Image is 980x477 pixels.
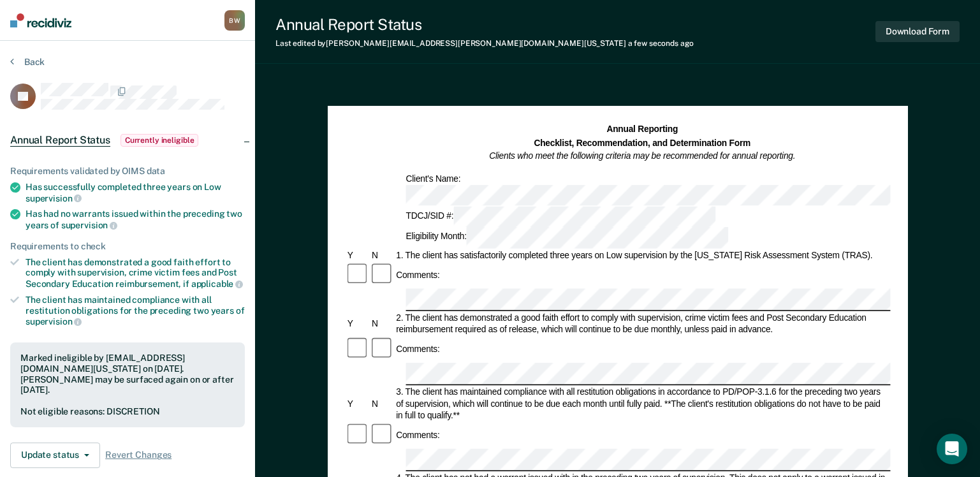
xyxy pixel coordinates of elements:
[275,15,694,34] div: Annual Report Status
[370,398,394,409] div: N
[404,207,717,228] div: TDCJ/SID #:
[345,318,369,329] div: Y
[26,209,245,230] div: Has had no warrants issued within the preceding two years of
[10,13,71,27] img: Recidiviz
[26,316,82,327] span: supervision
[10,241,245,252] div: Requirements to check
[191,279,243,289] span: applicable
[121,134,199,147] span: Currently ineligible
[26,295,245,327] div: The client has maintained compliance with all restitution obligations for the preceding two years of
[20,406,235,417] div: Not eligible reasons: DISCRETION
[937,434,967,464] div: Open Intercom Messenger
[394,429,441,441] div: Comments:
[26,257,245,290] div: The client has demonstrated a good faith effort to comply with supervision, crime victim fees and...
[61,220,117,230] span: supervision
[20,353,235,395] div: Marked ineligible by [EMAIL_ADDRESS][DOMAIN_NAME][US_STATE] on [DATE]. [PERSON_NAME] may be surfa...
[534,138,750,147] strong: Checklist, Recommendation, and Determination Form
[10,443,100,468] button: Update status
[489,151,795,161] em: Clients who meet the following criteria may be recommended for annual reporting.
[394,312,890,335] div: 2. The client has demonstrated a good faith effort to comply with supervision, crime victim fees ...
[10,56,45,68] button: Back
[10,166,245,177] div: Requirements validated by OIMS data
[875,21,960,42] button: Download Form
[394,249,890,261] div: 1. The client has satisfactorily completed three years on Low supervision by the [US_STATE] Risk ...
[26,182,245,203] div: Has successfully completed three years on Low
[105,450,172,460] span: Revert Changes
[628,39,694,48] span: a few seconds ago
[345,398,369,409] div: Y
[345,249,369,261] div: Y
[224,10,245,31] div: B W
[275,39,694,48] div: Last edited by [PERSON_NAME][EMAIL_ADDRESS][PERSON_NAME][DOMAIN_NAME][US_STATE]
[26,193,82,203] span: supervision
[394,269,441,281] div: Comments:
[224,10,245,31] button: BW
[394,343,441,355] div: Comments:
[370,318,394,329] div: N
[394,386,890,421] div: 3. The client has maintained compliance with all restitution obligations in accordance to PD/POP-...
[10,134,110,147] span: Annual Report Status
[404,228,730,249] div: Eligibility Month:
[370,249,394,261] div: N
[606,124,678,134] strong: Annual Reporting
